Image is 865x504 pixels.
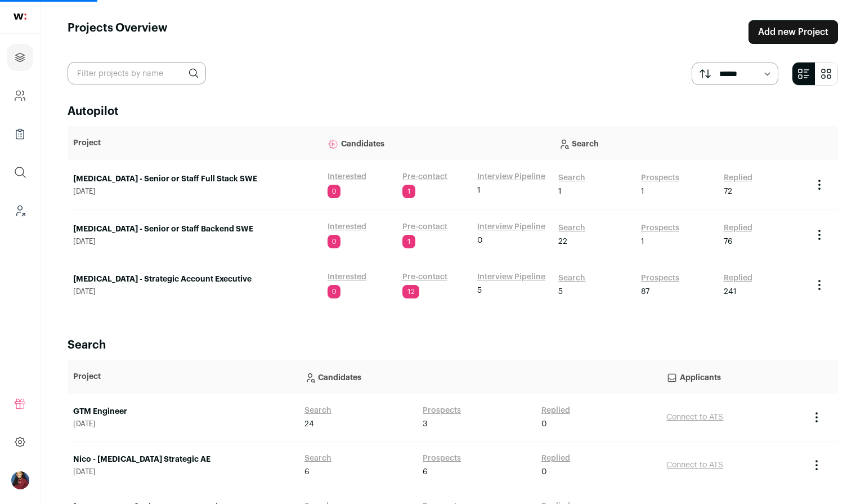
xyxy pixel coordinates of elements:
[73,371,293,382] p: Project
[304,405,331,416] a: Search
[423,418,427,430] span: 3
[328,132,548,154] p: Candidates
[724,222,752,234] a: Replied
[724,172,752,184] a: Replied
[477,221,545,233] a: Interview Pipeline
[68,20,168,44] h1: Projects Overview
[73,454,293,465] a: Nico - [MEDICAL_DATA] Strategic AE
[68,337,838,353] h2: Search
[402,221,447,233] a: Pre-contact
[73,420,293,429] span: [DATE]
[304,466,310,478] span: 6
[641,236,644,247] span: 1
[558,286,563,297] span: 5
[724,273,752,284] a: Replied
[73,467,293,476] span: [DATE]
[477,185,481,196] span: 1
[328,171,366,182] a: Interested
[724,186,732,197] span: 72
[7,44,33,71] a: Projects
[666,413,723,421] a: Connect to ATS
[477,235,483,246] span: 0
[749,20,838,44] a: Add new Project
[558,172,585,184] a: Search
[328,185,340,198] span: 0
[641,286,649,297] span: 87
[477,285,482,296] span: 5
[724,286,737,297] span: 241
[724,236,733,247] span: 76
[73,137,316,149] p: Project
[558,273,585,284] a: Search
[7,82,33,109] a: Company and ATS Settings
[666,365,799,388] p: Applicants
[558,186,562,197] span: 1
[7,197,33,224] a: Leads (Backoffice)
[641,186,644,197] span: 1
[477,171,545,182] a: Interview Pipeline
[68,104,838,119] h2: Autopilot
[641,273,679,284] a: Prospects
[73,173,316,185] a: [MEDICAL_DATA] - Senior or Staff Full Stack SWE
[73,237,316,246] span: [DATE]
[73,287,316,296] span: [DATE]
[810,411,823,424] button: Project Actions
[810,458,823,472] button: Project Actions
[73,224,316,235] a: [MEDICAL_DATA] - Senior or Staff Backend SWE
[328,221,366,233] a: Interested
[541,453,570,464] a: Replied
[558,222,585,234] a: Search
[423,405,461,416] a: Prospects
[328,271,366,283] a: Interested
[304,365,656,388] p: Candidates
[541,405,570,416] a: Replied
[402,235,415,248] span: 1
[641,172,679,184] a: Prospects
[813,178,826,191] button: Project Actions
[666,461,723,469] a: Connect to ATS
[423,466,428,478] span: 6
[11,471,29,489] button: Open dropdown
[73,187,316,196] span: [DATE]
[7,121,33,148] a: Company Lists
[558,236,567,247] span: 22
[328,235,340,248] span: 0
[304,418,314,430] span: 24
[813,278,826,292] button: Project Actions
[11,471,29,489] img: 10010497-medium_jpg
[402,271,447,283] a: Pre-contact
[14,14,26,20] img: wellfound-shorthand-0d5821cbd27db2630d0214b213865d53afaa358527fdda9d0ea32b1df1b89c2c.svg
[402,185,415,198] span: 1
[68,62,206,84] input: Filter projects by name
[328,285,340,298] span: 0
[423,453,461,464] a: Prospects
[73,274,316,285] a: [MEDICAL_DATA] - Strategic Account Executive
[558,132,801,154] p: Search
[541,466,547,478] span: 0
[73,406,293,417] a: GTM Engineer
[641,222,679,234] a: Prospects
[477,271,545,283] a: Interview Pipeline
[402,171,447,182] a: Pre-contact
[304,453,331,464] a: Search
[402,285,419,298] span: 12
[813,228,826,242] button: Project Actions
[541,418,547,430] span: 0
